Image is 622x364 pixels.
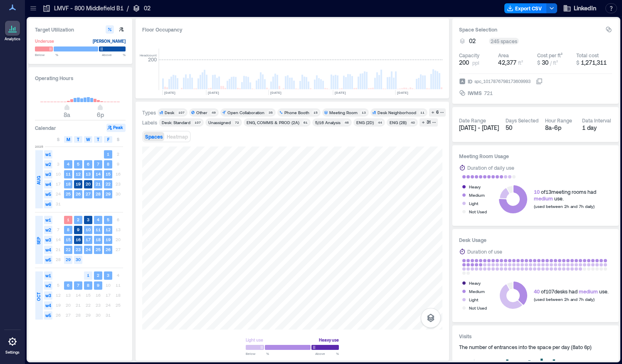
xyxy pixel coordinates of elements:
[469,287,485,296] div: Medium
[489,38,519,44] div: 245 spaces
[97,161,99,166] text: 7
[534,195,553,201] span: medium
[534,288,609,295] div: of 107 desks had use.
[581,59,607,66] span: 1,271,311
[66,171,71,176] text: 11
[87,217,89,222] text: 3
[545,124,575,132] div: 8a - 6p
[315,120,341,125] div: 5/16 Analysis
[167,134,188,139] span: Heatmap
[106,171,111,176] text: 15
[2,332,22,357] a: Settings
[106,181,111,186] text: 22
[77,227,79,232] text: 9
[67,283,69,288] text: 6
[459,59,469,67] span: 200
[343,120,350,125] div: 46
[459,117,486,124] div: Date Range
[534,188,596,202] div: of 13 meeting rooms had use.
[506,117,538,124] div: Days Selected
[44,226,52,234] span: w2
[534,204,595,209] span: (used between 2h and 7h daily)
[107,217,109,222] text: 5
[390,120,407,125] div: ENG (2B)
[459,152,612,160] h3: Meeting Room Usage
[378,110,416,115] div: Desk Neighborhood
[419,110,426,115] div: 11
[469,304,487,312] div: Not Used
[484,89,543,97] button: 721
[302,120,309,125] div: 61
[459,344,612,350] div: The number of entrances into the space per day ( 8a to 6p )
[468,89,482,97] span: IWMS
[66,247,71,252] text: 22
[335,90,346,95] text: [DATE]
[469,37,476,45] span: 02
[86,181,91,186] text: 20
[44,291,52,300] span: w3
[77,283,79,288] text: 7
[66,237,71,242] text: 15
[425,119,432,126] div: 31
[576,60,579,66] span: $
[106,247,111,252] text: 26
[76,237,81,242] text: 16
[107,151,109,156] text: 1
[86,237,91,242] text: 17
[459,59,495,67] button: 200 ppl
[44,216,52,224] span: w1
[409,120,416,125] div: 40
[86,136,90,143] span: W
[102,52,126,57] span: Above %
[44,271,52,280] span: w1
[356,120,374,125] div: ENG (2D)
[86,171,91,176] text: 13
[208,90,219,95] text: [DATE]
[498,52,509,59] div: Area
[329,110,358,115] div: Meeting Room
[267,110,274,115] div: 35
[67,227,69,232] text: 8
[86,227,91,232] text: 10
[64,111,70,118] span: 8a
[270,90,281,95] text: [DATE]
[165,110,174,115] div: Desk
[164,90,175,95] text: [DATE]
[210,110,217,115] div: 49
[574,4,596,12] span: LinkedIn
[536,78,543,85] button: IDspc_1017876798173609993
[459,52,479,59] div: Capacity
[44,256,52,264] span: w5
[106,124,126,132] button: Peak
[44,200,52,208] span: w6
[35,52,58,57] span: Below %
[66,181,71,186] text: 18
[96,171,101,176] text: 14
[312,110,319,115] div: 15
[550,60,558,66] span: / ft²
[66,257,71,262] text: 29
[142,119,157,126] div: Labels
[233,120,240,125] div: 72
[76,191,81,196] text: 26
[469,296,478,304] div: Light
[96,227,101,232] text: 11
[87,161,89,166] text: 6
[420,118,438,127] button: 31
[582,117,611,124] div: Data Interval
[537,60,540,66] span: $
[76,247,81,252] text: 23
[459,236,612,244] h3: Desk Usage
[360,110,367,115] div: 13
[319,336,339,344] div: Heavy use
[44,150,52,159] span: w1
[35,144,43,149] span: 2025
[143,132,164,141] button: Spaces
[35,292,42,301] span: OCT
[227,110,264,115] div: Open Collaboration
[2,18,23,44] a: Analytics
[77,136,79,143] span: T
[537,59,573,67] button: $ 30 / ft²
[247,120,299,125] div: ENG, COMMS & PROD (2A)
[142,25,442,34] div: Floor Occupancy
